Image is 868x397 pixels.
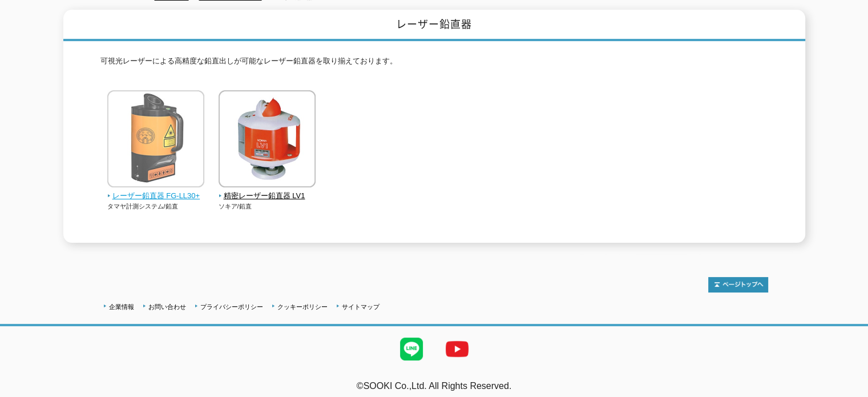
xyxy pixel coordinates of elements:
[219,90,316,190] img: 精密レーザー鉛直器 LV1
[219,179,316,202] a: 精密レーザー鉛直器 LV1
[63,10,805,41] h1: レーザー鉛直器
[107,190,205,202] span: レーザー鉛直器 FG-LL30+
[200,303,263,310] a: プライバシーポリシー
[277,303,328,310] a: クッキーポリシー
[342,303,380,310] a: サイトマップ
[219,190,316,202] span: 精密レーザー鉛直器 LV1
[708,277,768,292] img: トップページへ
[389,326,434,372] img: LINE
[148,303,186,310] a: お問い合わせ
[107,90,204,190] img: レーザー鉛直器 FG-LL30+
[100,55,768,73] p: 可視光レーザーによる高精度な鉛直出しが可能なレーザー鉛直器を取り揃えております。
[434,326,480,372] img: YouTube
[107,202,205,211] p: タマヤ計測システム/鉛直
[219,202,316,211] p: ソキア/鉛直
[109,303,134,310] a: 企業情報
[107,179,205,202] a: レーザー鉛直器 FG-LL30+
